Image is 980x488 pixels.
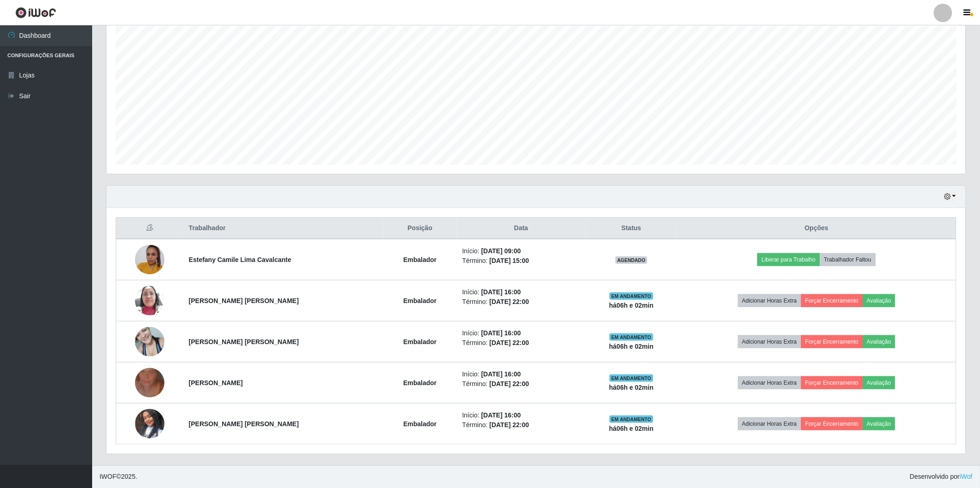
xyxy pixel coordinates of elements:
li: Início: [462,411,580,420]
strong: há 06 h e 02 min [609,384,654,391]
button: Avaliação [863,417,896,430]
span: EM ANDAMENTO [610,375,653,382]
li: Término: [462,338,580,348]
strong: há 06 h e 02 min [609,425,654,432]
a: iWof [960,473,973,481]
span: Desenvolvido por [910,472,973,482]
img: 1746665435816.jpeg [135,240,164,279]
strong: há 06 h e 02 min [609,343,654,350]
li: Término: [462,420,580,430]
strong: Embalador [404,256,437,263]
button: Forçar Encerramento [801,335,863,348]
strong: Embalador [404,379,437,387]
button: Adicionar Horas Extra [738,417,801,430]
time: [DATE] 09:00 [481,247,521,255]
time: [DATE] 15:00 [489,257,529,264]
strong: [PERSON_NAME] [PERSON_NAME] [189,297,299,304]
time: [DATE] 22:00 [489,380,529,387]
strong: [PERSON_NAME] [189,379,243,387]
time: [DATE] 16:00 [481,370,521,378]
button: Avaliação [863,294,896,307]
li: Início: [462,246,580,256]
li: Término: [462,256,580,266]
img: CoreUI Logo [15,7,56,18]
button: Trabalhador Faltou [820,253,876,266]
img: 1750247138139.jpeg [135,357,164,409]
strong: Embalador [404,338,437,345]
strong: Embalador [404,420,437,428]
strong: há 06 h e 02 min [609,302,654,309]
img: 1702334043931.jpeg [135,281,164,320]
strong: Estefany Camile Lima Cavalcante [189,256,292,263]
button: Adicionar Horas Extra [738,294,801,307]
time: [DATE] 22:00 [489,298,529,305]
strong: Embalador [404,297,437,304]
time: [DATE] 16:00 [481,329,521,337]
img: 1714959691742.jpeg [135,322,164,361]
strong: [PERSON_NAME] [PERSON_NAME] [189,338,299,345]
time: [DATE] 16:00 [481,411,521,419]
button: Avaliação [863,376,896,389]
th: Data [457,218,586,239]
span: © 2025 . [100,472,137,482]
li: Término: [462,297,580,307]
time: [DATE] 22:00 [489,421,529,428]
th: Trabalhador [183,218,383,239]
li: Início: [462,369,580,379]
img: 1754087177031.jpeg [135,398,164,450]
span: EM ANDAMENTO [610,333,653,341]
th: Opções [677,218,956,239]
li: Término: [462,379,580,389]
button: Forçar Encerramento [801,417,863,430]
time: [DATE] 16:00 [481,288,521,296]
span: AGENDADO [616,256,648,264]
span: EM ANDAMENTO [610,416,653,423]
button: Adicionar Horas Extra [738,335,801,348]
time: [DATE] 22:00 [489,339,529,346]
span: EM ANDAMENTO [610,292,653,300]
th: Status [586,218,677,239]
button: Liberar para Trabalho [757,253,820,266]
button: Forçar Encerramento [801,376,863,389]
li: Início: [462,328,580,338]
th: Posição [383,218,457,239]
span: IWOF [100,473,117,481]
button: Avaliação [863,335,896,348]
strong: [PERSON_NAME] [PERSON_NAME] [189,420,299,428]
li: Início: [462,287,580,297]
button: Adicionar Horas Extra [738,376,801,389]
button: Forçar Encerramento [801,294,863,307]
